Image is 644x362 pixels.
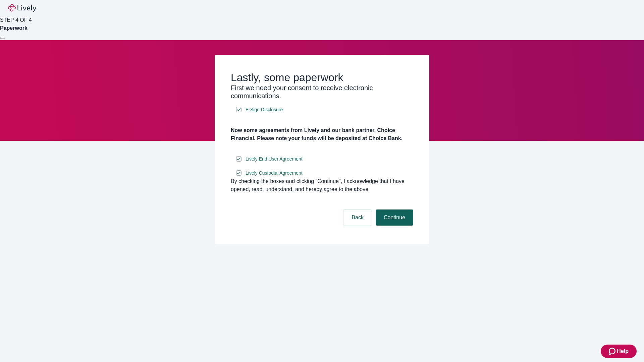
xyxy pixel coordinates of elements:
h3: First we need your consent to receive electronic communications. [231,84,413,100]
img: Lively [8,4,36,12]
svg: Zendesk support icon [609,347,617,355]
span: E-Sign Disclosure [246,106,283,113]
div: By checking the boxes and clicking “Continue", I acknowledge that I have opened, read, understand... [231,177,413,193]
span: Lively End User Agreement [246,156,303,163]
button: Zendesk support iconHelp [601,345,637,358]
a: e-sign disclosure document [244,169,304,177]
a: e-sign disclosure document [244,106,284,114]
button: Continue [376,209,413,226]
span: Help [617,347,629,355]
a: e-sign disclosure document [244,155,304,163]
span: Lively Custodial Agreement [246,170,303,177]
h2: Lastly, some paperwork [231,71,413,84]
button: Back [343,209,372,226]
h4: Now some agreements from Lively and our bank partner, Choice Financial. Please note your funds wi... [231,126,413,142]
